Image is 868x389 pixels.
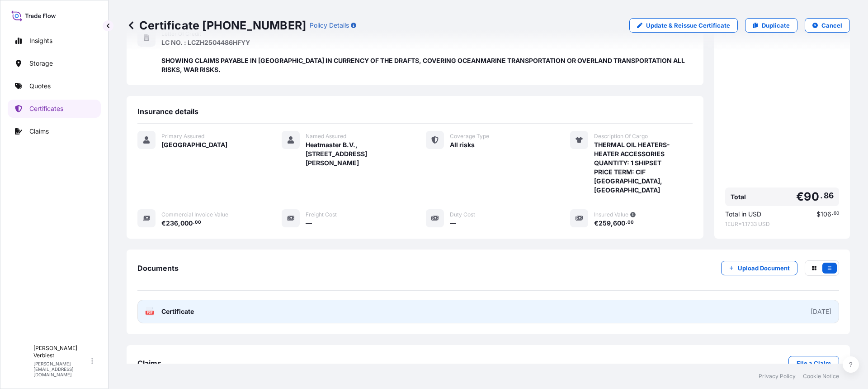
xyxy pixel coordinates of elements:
[33,345,90,359] p: [PERSON_NAME] Verbiest
[161,220,166,226] span: €
[29,82,51,91] p: Quotes
[8,32,101,50] a: Insights
[626,221,627,224] span: .
[450,133,489,140] span: Coverage Type
[725,210,761,219] span: Total in USD
[821,211,831,217] span: 106
[721,261,797,275] button: Upload Document
[599,220,611,226] span: 259
[811,307,831,316] div: [DATE]
[725,221,839,228] span: 1 EUR = 1.1733 USD
[17,356,24,365] span: M
[450,211,475,218] span: Duty Cost
[161,140,227,149] span: [GEOGRAPHIC_DATA]
[161,133,204,140] span: Primary Assured
[450,219,456,228] span: —
[803,373,839,380] a: Cookie Notice
[594,220,599,226] span: €
[762,21,790,30] p: Duplicate
[306,211,337,218] span: Freight Cost
[804,191,819,202] span: 90
[161,211,228,218] span: Commercial Invoice Value
[137,359,161,368] span: Claims
[193,221,194,224] span: .
[147,311,153,314] text: PDF
[8,122,101,140] a: Claims
[180,220,193,226] span: 000
[306,140,404,168] span: Heatmaster B.V., [STREET_ADDRESS][PERSON_NAME]
[29,59,53,68] p: Storage
[797,359,831,368] p: File a Claim
[821,21,842,30] p: Cancel
[594,211,628,218] span: Insured Value
[33,361,90,377] p: [PERSON_NAME][EMAIL_ADDRESS][DOMAIN_NAME]
[161,307,194,316] span: Certificate
[613,220,625,226] span: 600
[137,300,839,323] a: PDFCertificate[DATE]
[161,38,693,74] span: LC NO. : LCZH2504486HFYY SHOWING CLAIMS PAYABLE IN [GEOGRAPHIC_DATA] IN CURRENCY OF THE DRAFTS, C...
[310,21,349,30] p: Policy Details
[832,212,833,215] span: .
[306,219,312,228] span: —
[738,264,790,273] p: Upload Document
[594,140,693,195] span: THERMAL OIL HEATERS-HEATER ACCESSORIES QUANTITY: 1 SHIPSET PRICE TERM: CIF [GEOGRAPHIC_DATA], [GE...
[759,373,796,380] a: Privacy Policy
[594,133,648,140] span: Description Of Cargo
[834,212,839,215] span: 60
[195,221,201,224] span: 00
[8,54,101,72] a: Storage
[805,18,850,33] button: Cancel
[137,107,198,116] span: Insurance details
[29,104,63,113] p: Certificates
[178,220,180,226] span: ,
[820,193,823,198] span: .
[127,18,306,33] p: Certificate [PHONE_NUMBER]
[137,264,179,273] span: Documents
[29,36,52,45] p: Insights
[450,140,475,149] span: All risks
[731,192,746,202] span: Total
[29,127,49,136] p: Claims
[824,193,834,198] span: 86
[788,356,839,370] a: File a Claim
[306,133,346,140] span: Named Assured
[8,100,101,118] a: Certificates
[629,18,738,33] a: Update & Reissue Certificate
[646,21,730,30] p: Update & Reissue Certificate
[166,220,178,226] span: 236
[8,77,101,95] a: Quotes
[627,221,634,224] span: 00
[745,18,797,33] a: Duplicate
[611,220,613,226] span: ,
[816,211,821,217] span: $
[796,191,804,202] span: €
